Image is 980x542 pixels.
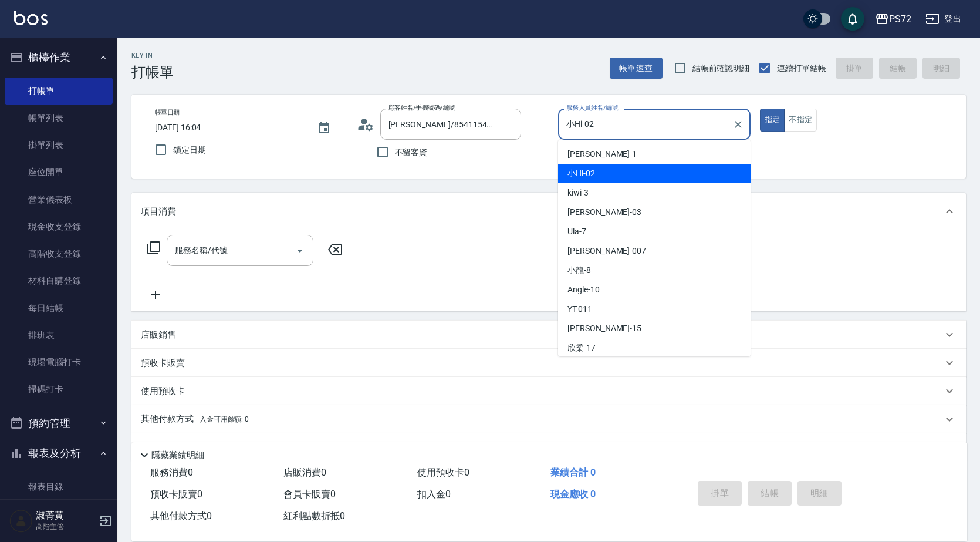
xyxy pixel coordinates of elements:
a: 排班表 [5,322,113,349]
p: 高階主管 [36,521,96,532]
a: 打帳單 [5,78,113,105]
button: save [841,7,864,31]
a: 掃碼打卡 [5,376,113,403]
label: 服務人員姓名/編號 [566,103,618,112]
span: 入金可用餘額: 0 [200,415,249,423]
a: 營業儀表板 [5,186,113,213]
a: 掛單列表 [5,132,113,159]
span: 欣柔 -17 [567,342,596,354]
span: 結帳前確認明細 [692,62,750,75]
p: 其他付款方式 [141,413,249,426]
div: 其他付款方式入金可用餘額: 0 [131,405,966,433]
label: 顧客姓名/手機號碼/編號 [388,103,455,112]
h2: Key In [131,52,174,59]
span: 預收卡販賣 0 [150,489,202,500]
p: 使用預收卡 [141,385,185,398]
span: [PERSON_NAME] -1 [567,148,637,160]
button: 不指定 [784,109,817,132]
a: 現場電腦打卡 [5,349,113,376]
div: 預收卡販賣 [131,349,966,377]
a: 高階收支登錄 [5,240,113,267]
span: [PERSON_NAME] -007 [567,245,646,257]
span: 現金應收 0 [550,489,596,500]
span: 業績合計 0 [550,467,596,478]
img: Logo [14,11,48,25]
span: 扣入金 0 [417,489,451,500]
a: 現金收支登錄 [5,213,113,240]
span: Angle -10 [567,284,600,296]
span: Ula -7 [567,225,586,238]
p: 備註及來源 [141,442,185,454]
a: 材料自購登錄 [5,267,113,294]
p: 店販銷售 [141,329,176,341]
div: 項目消費 [131,193,966,230]
img: Person [9,509,33,533]
div: 店販銷售 [131,321,966,349]
button: 預約管理 [5,408,113,439]
span: 紅利點數折抵 0 [283,510,345,521]
button: Clear [730,116,746,133]
span: 其他付款方式 0 [150,510,212,521]
button: 報表及分析 [5,438,113,469]
button: PS72 [870,7,916,31]
button: 指定 [760,109,785,132]
span: [PERSON_NAME] -03 [567,206,641,218]
p: 隱藏業績明細 [151,449,204,462]
button: Open [290,241,309,260]
p: 預收卡販賣 [141,357,185,369]
span: YT -011 [567,303,592,315]
p: 項目消費 [141,206,176,218]
div: PS72 [889,12,911,26]
span: kiwi -3 [567,187,589,199]
span: 會員卡販賣 0 [283,489,336,500]
span: 服務消費 0 [150,467,193,478]
span: [PERSON_NAME] -15 [567,322,641,335]
button: 帳單速查 [610,58,663,79]
span: 小龍 -8 [567,264,591,277]
input: YYYY/MM/DD hh:mm [155,118,305,137]
div: 備註及來源 [131,433,966,462]
span: 使用預收卡 0 [417,467,469,478]
h5: 淑菁黃 [36,510,96,521]
a: 座位開單 [5,159,113,186]
span: 鎖定日期 [173,144,206,156]
a: 帳單列表 [5,105,113,132]
a: 每日結帳 [5,295,113,322]
div: 使用預收卡 [131,377,966,405]
span: 店販消費 0 [283,467,326,478]
a: 報表目錄 [5,473,113,500]
span: 不留客資 [395,146,428,159]
button: 登出 [921,8,966,30]
span: 連續打單結帳 [777,62,826,75]
span: 小Hi -02 [567,167,595,180]
label: 帳單日期 [155,108,180,117]
h3: 打帳單 [131,64,174,80]
button: Choose date, selected date is 2025-08-12 [310,114,338,142]
button: 櫃檯作業 [5,42,113,73]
